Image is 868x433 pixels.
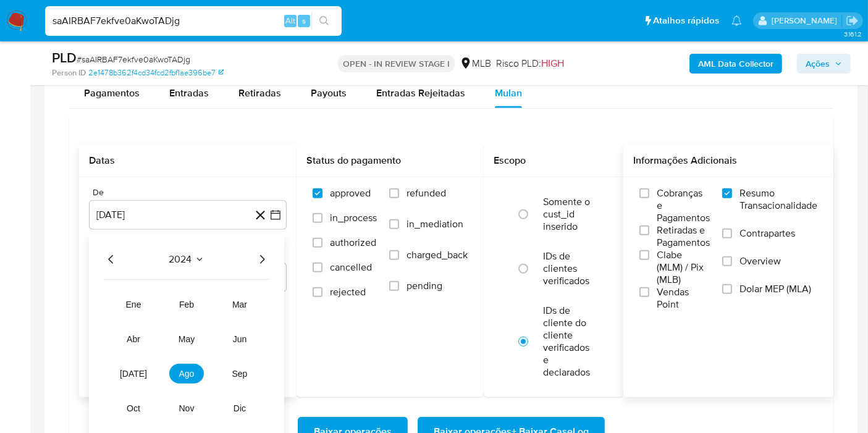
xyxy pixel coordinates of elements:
div: MLB [460,57,491,70]
p: leticia.merlin@mercadolivre.com [772,15,841,27]
span: Alt [285,15,295,27]
span: Atalhos rápidos [653,14,719,27]
b: Person ID [52,67,86,78]
b: PLD [52,48,77,67]
button: search-icon [311,12,337,30]
button: Ações [797,54,851,74]
p: OPEN - IN REVIEW STAGE I [338,55,455,72]
span: # saAIRBAF7ekfve0aKwoTADjg [77,53,190,65]
button: AML Data Collector [689,54,782,74]
b: AML Data Collector [698,54,773,74]
a: Sair [846,14,859,27]
span: s [302,15,306,27]
a: 2e1478b362f4cd34fcd2fbf1ae396be7 [88,67,224,78]
span: Risco PLD: [496,57,564,70]
span: Ações [806,54,830,74]
a: Notificações [731,15,742,26]
span: HIGH [541,56,564,70]
span: 3.161.2 [844,29,862,39]
input: Pesquise usuários ou casos... [45,13,342,29]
